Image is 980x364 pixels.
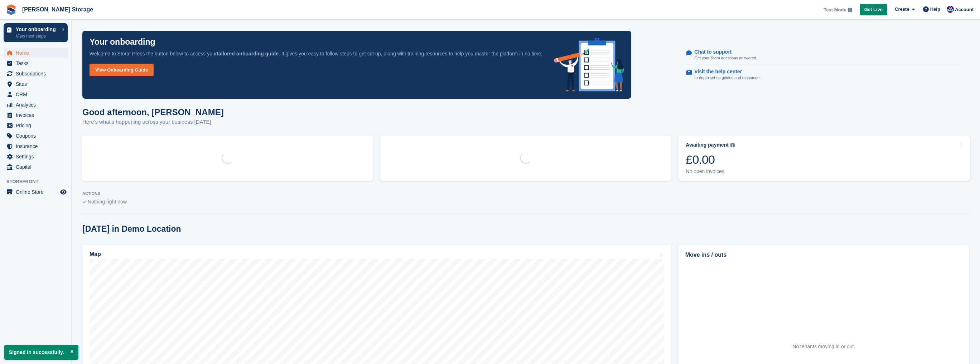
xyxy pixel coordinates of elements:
[16,48,59,58] span: Home
[4,162,68,172] a: menu
[16,58,59,68] span: Tasks
[16,100,59,110] span: Analytics
[4,58,68,68] a: menu
[4,141,68,151] a: menu
[4,48,68,58] a: menu
[6,4,16,15] img: stora-icon-8386f47178a22dfd0bd8f6a31ec36ba5ce8667c1dd55bd0f319d3a0aa187defe.svg
[4,23,68,42] a: Your onboarding View next steps
[4,120,68,131] a: menu
[685,251,962,259] h2: Move ins / outs
[16,131,59,141] span: Coupons
[930,6,940,13] span: Help
[82,191,969,196] p: ACTIONS
[16,110,59,120] span: Invoices
[82,107,224,117] h1: Good afternoon, [PERSON_NAME]
[895,6,909,13] span: Create
[686,142,729,148] div: Awaiting payment
[864,6,883,13] span: Get Live
[554,38,624,92] img: onboarding-info-6c161a55d2c0e0a8cae90662b2fe09162a5109e8cc188191df67fb4f79e88e88.svg
[16,79,59,89] span: Sites
[16,27,58,32] p: Your onboarding
[694,69,755,75] p: Visit the help center
[90,38,155,46] p: Your onboarding
[90,251,101,257] h2: Map
[82,224,181,234] h2: [DATE] in Demo Location
[679,136,970,181] a: Awaiting payment £0.00 No open invoices
[16,141,59,151] span: Insurance
[4,187,68,197] a: menu
[16,89,59,99] span: CRM
[860,4,887,16] a: Get Live
[686,152,735,167] div: £0.00
[82,118,224,126] p: Here's what's happening across your business [DATE]
[4,131,68,141] a: menu
[686,168,735,174] div: No open invoices
[16,162,59,172] span: Capital
[19,4,96,15] a: [PERSON_NAME] Storage
[694,55,757,61] p: Get your Stora questions answered.
[90,64,154,76] a: View Onboarding Guide
[16,69,59,79] span: Subscriptions
[16,187,59,197] span: Online Store
[4,89,68,99] a: menu
[4,69,68,79] a: menu
[6,178,71,185] span: Storefront
[955,6,974,13] span: Account
[730,143,735,147] img: icon-info-grey-7440780725fd019a000dd9b08b2336e03edf1995a4989e88bcd33f0948082b44.svg
[59,188,68,196] a: Preview store
[694,75,761,81] p: In-depth set up guides and resources.
[16,120,59,131] span: Pricing
[824,6,846,14] span: Test Mode
[686,65,962,84] a: Visit the help center In-depth set up guides and resources.
[217,51,279,56] strong: tailored onboarding guide
[90,50,542,58] p: Welcome to Stora! Press the button below to access your . It gives you easy to follow steps to ge...
[88,199,127,205] span: Nothing right now
[16,33,58,39] p: View next steps
[4,345,78,360] p: Signed in successfully.
[694,49,751,55] p: Chat to support
[792,343,855,350] div: No tenants moving in or out.
[16,152,59,162] span: Settings
[4,152,68,162] a: menu
[947,6,954,13] img: Paul Thorp
[4,110,68,120] a: menu
[686,45,962,65] a: Chat to support Get your Stora questions answered.
[4,100,68,110] a: menu
[82,201,86,203] img: blank_slate_check_icon-ba018cac091ee9be17c0a81a6c232d5eb81de652e7a59be601be346b1b6ddf79.svg
[848,8,852,12] img: icon-info-grey-7440780725fd019a000dd9b08b2336e03edf1995a4989e88bcd33f0948082b44.svg
[4,79,68,89] a: menu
